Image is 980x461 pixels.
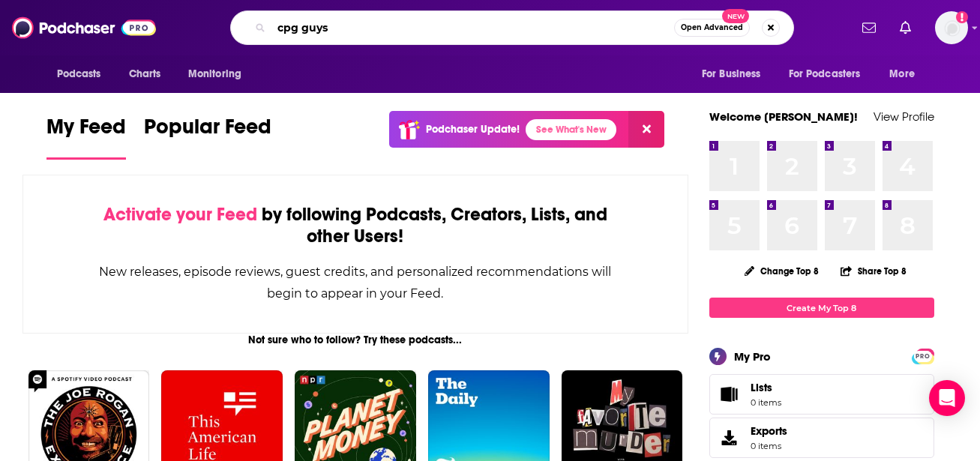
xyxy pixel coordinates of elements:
[914,351,932,362] span: PRO
[57,64,101,85] span: Podcasts
[789,64,861,85] span: For Podcasters
[129,64,161,85] span: Charts
[751,424,787,438] span: Exports
[751,441,787,451] span: 0 items
[715,384,745,405] span: Lists
[722,9,749,23] span: New
[736,262,829,280] button: Change Top 8
[935,11,968,44] img: User Profile
[12,13,156,42] img: Podchaser - Follow, Share and Rate Podcasts
[526,119,616,140] a: See What's New
[709,109,858,124] a: Welcome [PERSON_NAME]!
[702,64,761,85] span: For Business
[956,11,968,23] svg: Add a profile image
[709,298,934,318] a: Create My Top 8
[230,10,794,45] div: Search podcasts, credits, & more...
[779,60,883,88] button: open menu
[889,64,915,85] span: More
[178,60,261,88] button: open menu
[935,11,968,44] button: Show profile menu
[751,381,781,394] span: Lists
[271,16,674,40] input: Search podcasts, credits, & more...
[709,418,934,458] a: Exports
[188,64,241,85] span: Monitoring
[103,203,257,226] span: Activate your Feed
[935,11,968,44] span: Logged in as tbenabid
[856,15,882,40] a: Show notifications dropdown
[715,427,745,448] span: Exports
[98,261,613,304] div: New releases, episode reviews, guest credits, and personalized recommendations will begin to appe...
[840,256,907,286] button: Share Top 8
[46,114,126,160] a: My Feed
[144,114,271,160] a: Popular Feed
[691,60,780,88] button: open menu
[144,114,271,148] span: Popular Feed
[709,374,934,415] a: Lists
[894,15,917,40] a: Show notifications dropdown
[119,60,170,88] a: Charts
[426,123,520,136] p: Podchaser Update!
[674,19,750,37] button: Open AdvancedNew
[874,109,934,124] a: View Profile
[751,397,781,408] span: 0 items
[46,114,126,148] span: My Feed
[681,24,743,31] span: Open Advanced
[98,204,613,247] div: by following Podcasts, Creators, Lists, and other Users!
[751,381,772,394] span: Lists
[22,334,689,346] div: Not sure who to follow? Try these podcasts...
[734,349,771,364] div: My Pro
[929,380,965,416] div: Open Intercom Messenger
[46,60,121,88] button: open menu
[879,60,934,88] button: open menu
[914,350,932,361] a: PRO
